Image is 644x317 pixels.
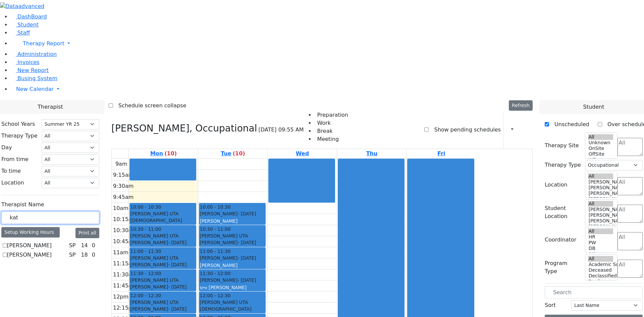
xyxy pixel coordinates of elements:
div: 9:45am [112,193,135,201]
span: 11:30 - 12:00 [130,270,161,277]
span: 12:00 - 12:30 [200,292,230,299]
div: [PERSON_NAME] [200,277,265,283]
div: [PERSON_NAME] [200,262,265,269]
label: Location [1,179,24,187]
span: - [DATE] [237,255,256,261]
span: Administration [17,51,57,57]
label: Therapist Name [1,201,44,209]
span: 11:30 - 12:00 [200,270,230,277]
label: Coordinator [545,236,576,244]
span: Student [17,21,39,28]
label: Program Type [545,259,581,275]
span: 11:00 - 11:30 [130,248,161,255]
option: [PERSON_NAME] 2 [588,196,613,202]
option: PW [588,240,613,246]
textarea: Search [618,232,643,250]
div: [DEMOGRAPHIC_DATA][PERSON_NAME] [130,217,196,231]
span: [DATE] 09:55 AM [258,126,304,134]
div: 10am [112,204,130,212]
label: From time [1,155,29,163]
option: OffSite [588,151,613,157]
li: Break [315,127,348,135]
a: August 15, 2025 [436,149,446,158]
span: - [DATE] [168,262,186,267]
span: [PERSON_NAME] UTA [130,255,178,261]
div: [PERSON_NAME] [130,283,196,290]
label: [PERSON_NAME] [7,251,52,259]
span: [PERSON_NAME] UTA [200,232,248,239]
textarea: Search [618,177,643,195]
div: 9:30am [112,182,135,190]
label: Student Location [545,204,581,220]
div: 0 [91,251,97,259]
div: 14 [79,242,89,250]
label: Unscheduled [549,119,589,130]
span: - [DATE] [168,306,186,312]
span: 12:00 - 12:30 [130,292,161,299]
div: [PERSON_NAME] [130,239,196,246]
a: Busing System [11,75,57,82]
span: New Calendar [16,86,54,92]
span: - [DATE] [168,284,186,289]
span: - [DATE] [237,277,256,283]
option: [PERSON_NAME] 5 [588,207,613,212]
div: 18 [79,251,89,259]
option: Declassified [588,273,613,279]
div: SP [66,251,78,259]
option: Academic Support [588,262,613,267]
span: [PERSON_NAME] UTA [130,299,178,306]
a: Administration [11,51,57,57]
div: 12pm [112,293,130,301]
label: [PERSON_NAME] [7,242,52,250]
div: ווייס [PERSON_NAME] [200,284,265,291]
a: Invoices [11,59,40,65]
span: - [DATE] [237,240,256,245]
li: Work [315,119,348,127]
label: (10) [164,150,177,158]
li: Meeting [315,135,348,143]
input: Search [1,211,99,224]
option: Deceased [588,267,613,273]
option: All [588,201,613,207]
textarea: Search [618,205,643,223]
div: 9:15am [112,171,135,179]
h3: [PERSON_NAME], Occupational [111,123,257,134]
div: 10:30am [112,226,139,234]
option: [PERSON_NAME] 5 [588,179,613,185]
span: 10:30 - 11:00 [130,226,161,232]
option: [PERSON_NAME] 4 [588,212,613,218]
span: 11:00 - 11:30 [200,248,230,255]
span: 10:00 - 10:30 [200,204,230,210]
span: [PERSON_NAME] UTA [130,210,178,217]
a: August 14, 2025 [365,149,379,158]
label: Schedule screen collapse [113,100,186,111]
span: Student [583,103,604,111]
button: Refresh [509,100,533,111]
a: Staff [11,30,30,36]
div: [PERSON_NAME] [200,210,265,217]
option: HR [588,234,613,240]
span: - [DATE] [237,211,256,216]
a: New Report [11,67,49,73]
label: Therapy Type [545,161,581,169]
div: Delete [529,124,533,135]
label: Day [1,144,12,152]
span: New Report [17,67,49,73]
option: AH [588,251,613,257]
option: WP [588,157,613,163]
option: All [588,256,613,262]
div: 11am [112,249,130,257]
option: All [588,134,613,140]
div: 11:15am [112,260,139,268]
a: August 12, 2025 [219,149,246,158]
div: [PERSON_NAME] [200,218,265,224]
option: [PERSON_NAME] 3 [588,218,613,224]
label: Sort [545,301,556,309]
span: Therapy Report [23,40,64,47]
div: [PERSON_NAME] [200,255,265,261]
div: [PERSON_NAME] [130,306,196,312]
span: Busing System [17,75,57,82]
option: [PERSON_NAME] 4 [588,185,613,191]
span: Therapist [38,103,63,111]
span: - [DATE] [168,240,186,245]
